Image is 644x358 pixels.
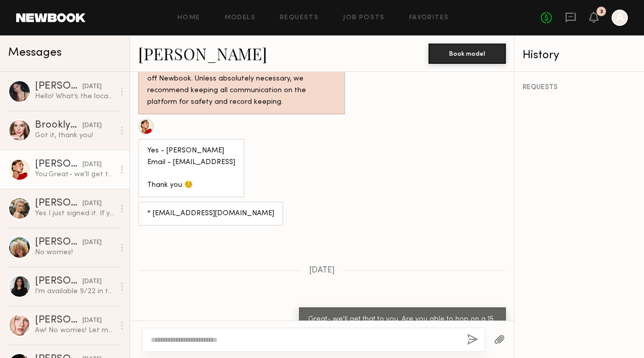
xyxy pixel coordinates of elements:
div: You: Great- we'll get that to you. Are you able to hop on a 15 min VC with me and the director to... [35,170,114,179]
div: [DATE] [82,316,102,326]
span: [DATE] [309,266,335,275]
div: [DATE] [82,82,102,92]
div: No worries! [35,248,114,257]
div: Got it, thank you! [35,131,114,140]
div: Hello! What’s the location of the shoot? [35,92,114,101]
a: Favorites [409,15,449,21]
span: Messages [8,47,62,59]
div: [PERSON_NAME] [35,198,82,209]
a: A [612,10,628,26]
div: REQUESTS [523,84,636,91]
div: Hey! Looks like you’re trying to take the conversation off Newbook. Unless absolutely necessary, ... [147,62,336,108]
a: Models [225,15,255,21]
a: Book model [428,49,506,57]
button: Book model [428,44,506,64]
a: Home [178,15,200,21]
div: Aw! No worries! Let me know if you have more stuff for me🥰🙏🏼 [35,326,114,335]
div: History [523,50,636,61]
div: 3 [600,9,603,15]
div: [PERSON_NAME] [35,276,82,287]
div: Yes I just signed it. If you could share details (brand, usage, shoot location) etc. 🙂🙂 [35,209,114,218]
div: [DATE] [82,160,102,170]
div: [DATE] [82,199,102,209]
div: I’m available 9/22 in the morning before 2pm and 9/24 anytime [35,287,114,296]
div: [PERSON_NAME] [35,315,82,326]
div: Brooklyn B. [35,121,82,131]
div: Yes - [PERSON_NAME] Email - [EMAIL_ADDRESS] Thank you ☺️ [147,145,235,192]
a: [PERSON_NAME] [138,43,267,64]
div: [PERSON_NAME] [35,82,82,92]
a: Requests [280,15,319,21]
div: [PERSON_NAME] [35,160,82,170]
div: Great- we'll get that to you. Are you able to hop on a 15 min VC with me and the director to go t... [308,314,497,349]
div: [DATE] [82,277,102,287]
a: Job Posts [343,15,385,21]
div: * [EMAIL_ADDRESS][DOMAIN_NAME] [147,208,274,220]
div: [DATE] [82,238,102,248]
div: [DATE] [82,121,102,131]
div: [PERSON_NAME] [35,237,82,248]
